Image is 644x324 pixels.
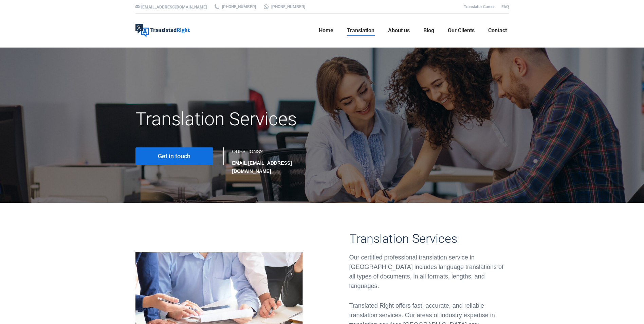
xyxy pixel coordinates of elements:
[214,4,256,10] a: [PHONE_NUMBER]
[317,20,335,41] a: Home
[486,20,509,41] a: Contact
[421,20,436,41] a: Blog
[349,253,509,291] div: Our certified professional translation service in [GEOGRAPHIC_DATA] includes language translation...
[446,20,477,41] a: Our Clients
[319,27,333,34] span: Home
[135,108,381,130] h1: Translation Services
[349,232,509,246] h3: Translation Services
[135,147,213,165] a: Get in touch
[464,4,495,9] a: Translator Career
[263,4,305,10] a: [PHONE_NUMBER]
[345,20,376,41] a: Translation
[135,24,190,37] img: Translated Right
[448,27,475,34] span: Our Clients
[232,147,315,175] div: QUESTIONS?
[386,20,412,41] a: About us
[423,27,434,34] span: Blog
[488,27,507,34] span: Contact
[501,4,509,9] a: FAQ
[388,27,410,34] span: About us
[347,27,374,34] span: Translation
[232,160,292,174] strong: EMAIL [EMAIL_ADDRESS][DOMAIN_NAME]
[158,153,190,160] span: Get in touch
[141,5,207,10] a: [EMAIL_ADDRESS][DOMAIN_NAME]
